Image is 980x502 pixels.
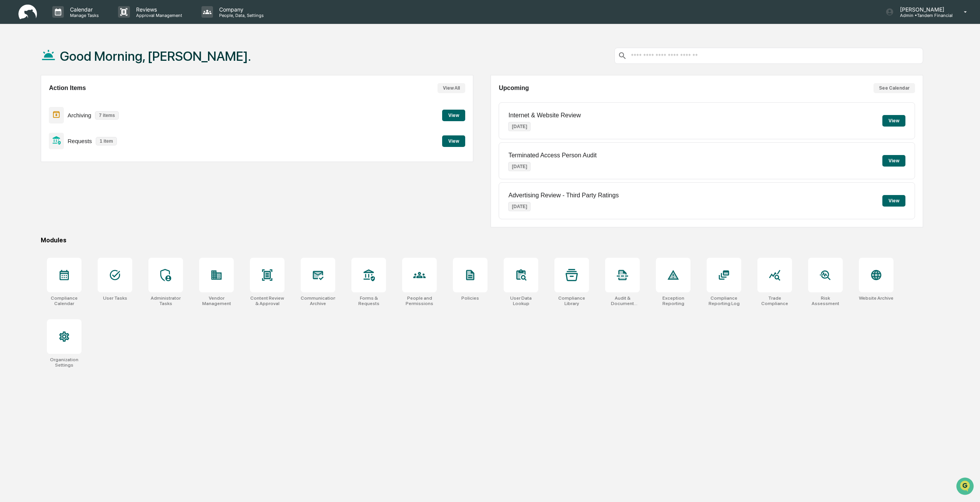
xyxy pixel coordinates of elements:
p: Calendar [64,6,103,13]
a: View [442,111,465,118]
img: logo [18,5,37,20]
a: 🔎Data Lookup [5,108,52,122]
a: Powered byPylon [54,130,93,136]
button: View [882,195,905,207]
div: Compliance Reporting Log [707,295,741,306]
p: Manage Tasks [64,13,103,18]
div: Communications Archive [301,295,335,306]
div: User Tasks [103,295,127,301]
div: Compliance Library [554,295,589,306]
a: 🗄️Attestations [53,94,98,108]
button: Start new chat [131,61,140,70]
div: 🔎 [8,112,14,118]
div: Website Archive [859,295,893,301]
button: View [442,135,465,147]
p: How can we help? [8,16,140,28]
div: People and Permissions [402,295,437,306]
div: Content Review & Approval [250,295,285,306]
p: Requests [68,138,92,144]
p: Internet & Website Review [508,112,581,119]
p: Reviews [130,6,186,13]
div: Compliance Calendar [47,295,82,306]
div: Administrator Tasks [148,295,183,306]
button: View [442,110,465,121]
div: Organization Settings [47,357,82,368]
button: View [882,155,905,167]
div: Vendor Management [199,295,234,306]
img: 1746055101610-c473b297-6a78-478c-a979-82029cc54cd1 [8,59,22,73]
p: [DATE] [508,162,531,171]
p: Approval Management [130,13,186,18]
div: Risk Assessment [808,295,843,306]
a: View [442,137,465,144]
button: See Calendar [874,83,915,93]
div: Modules [41,237,923,244]
p: People, Data, Settings [213,13,268,18]
p: [PERSON_NAME] [894,6,953,13]
span: Data Lookup [15,112,48,119]
p: 1 item [96,137,117,145]
h1: Good Morning, [PERSON_NAME]. [60,48,251,64]
div: User Data Lookup [504,295,538,306]
input: Clear [20,35,127,43]
div: Trade Compliance [757,295,792,306]
p: Terminated Access Person Audit [508,152,596,159]
span: Pylon [77,130,93,136]
p: [DATE] [508,202,531,211]
h2: Action Items [49,85,86,92]
div: Audit & Document Logs [605,295,640,306]
p: Advertising Review - Third Party Ratings [508,192,619,199]
h2: Upcoming [499,85,529,92]
p: Admin • Tandem Financial [894,13,953,18]
a: 🖐️Preclearance [5,94,53,108]
p: [DATE] [508,122,531,131]
p: Archiving [68,112,92,118]
span: Preclearance [15,97,50,105]
div: 🗄️ [56,98,62,104]
div: Forms & Requests [351,295,386,306]
div: Start new chat [26,59,126,67]
button: View [882,115,905,127]
div: 🖐️ [8,98,14,104]
button: View All [438,83,465,93]
span: Attestations [63,97,95,105]
iframe: Open customer support [955,477,976,497]
div: Exception Reporting [656,295,690,306]
div: We're available if you need us! [26,67,97,73]
p: Company [213,6,268,13]
div: Policies [461,295,479,301]
p: 7 items [95,111,118,120]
